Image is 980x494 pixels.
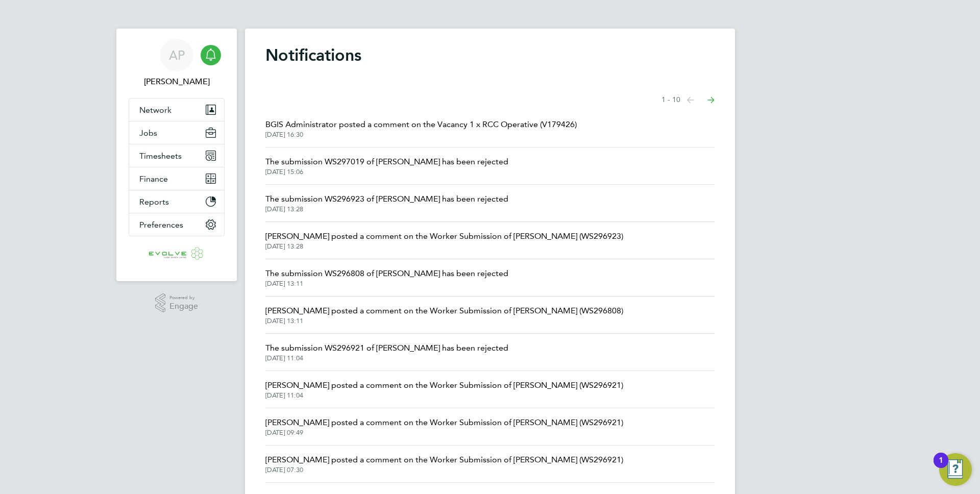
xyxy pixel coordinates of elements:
[265,280,508,288] span: [DATE] 13:11
[169,302,198,311] span: Engage
[939,460,943,474] div: 1
[265,305,623,325] a: [PERSON_NAME] posted a comment on the Worker Submission of [PERSON_NAME] (WS296808)[DATE] 13:11
[129,39,225,88] a: AP[PERSON_NAME]
[939,453,972,486] button: Open Resource Center, 1 new notification
[265,118,577,139] a: BGIS Administrator posted a comment on the Vacancy 1 x RCC Operative (V179426)[DATE] 16:30
[661,90,715,110] nav: Select page of notifications list
[129,190,224,213] button: Reports
[265,429,623,437] span: [DATE] 09:49
[265,230,623,251] a: [PERSON_NAME] posted a comment on the Worker Submission of [PERSON_NAME] (WS296923)[DATE] 13:28
[129,76,225,88] span: Anthony Perrin
[139,151,182,161] span: Timesheets
[265,156,508,176] a: The submission WS297019 of [PERSON_NAME] has been rejected[DATE] 15:06
[129,121,224,144] button: Jobs
[265,168,508,176] span: [DATE] 15:06
[139,220,183,230] span: Preferences
[169,293,198,302] span: Powered by
[265,342,508,362] a: The submission WS296921 of [PERSON_NAME] has been rejected[DATE] 11:04
[139,197,169,207] span: Reports
[265,317,623,325] span: [DATE] 13:11
[265,305,623,317] span: [PERSON_NAME] posted a comment on the Worker Submission of [PERSON_NAME] (WS296808)
[129,246,225,263] a: Go to home page
[265,118,577,131] span: BGIS Administrator posted a comment on the Vacancy 1 x RCC Operative (V179426)
[129,167,224,190] button: Finance
[139,174,168,184] span: Finance
[265,454,623,474] a: [PERSON_NAME] posted a comment on the Worker Submission of [PERSON_NAME] (WS296921)[DATE] 07:30
[129,213,224,236] button: Preferences
[265,205,508,213] span: [DATE] 13:28
[265,466,623,474] span: [DATE] 07:30
[265,416,623,437] a: [PERSON_NAME] posted a comment on the Worker Submission of [PERSON_NAME] (WS296921)[DATE] 09:49
[661,95,680,105] span: 1 - 10
[129,98,224,121] button: Network
[265,193,508,205] span: The submission WS296923 of [PERSON_NAME] has been rejected
[139,105,171,115] span: Network
[265,391,623,400] span: [DATE] 11:04
[265,230,623,242] span: [PERSON_NAME] posted a comment on the Worker Submission of [PERSON_NAME] (WS296923)
[116,29,237,281] nav: Main navigation
[155,293,199,313] a: Powered byEngage
[265,45,715,65] h1: Notifications
[149,246,205,263] img: evolve-talent-logo-retina.png
[139,128,157,138] span: Jobs
[265,267,508,280] span: The submission WS296808 of [PERSON_NAME] has been rejected
[265,454,623,466] span: [PERSON_NAME] posted a comment on the Worker Submission of [PERSON_NAME] (WS296921)
[129,144,224,167] button: Timesheets
[265,267,508,288] a: The submission WS296808 of [PERSON_NAME] has been rejected[DATE] 13:11
[265,416,623,429] span: [PERSON_NAME] posted a comment on the Worker Submission of [PERSON_NAME] (WS296921)
[265,242,623,251] span: [DATE] 13:28
[265,156,508,168] span: The submission WS297019 of [PERSON_NAME] has been rejected
[265,354,508,362] span: [DATE] 11:04
[265,379,623,400] a: [PERSON_NAME] posted a comment on the Worker Submission of [PERSON_NAME] (WS296921)[DATE] 11:04
[265,342,508,354] span: The submission WS296921 of [PERSON_NAME] has been rejected
[265,379,623,391] span: [PERSON_NAME] posted a comment on the Worker Submission of [PERSON_NAME] (WS296921)
[169,48,185,62] span: AP
[265,193,508,213] a: The submission WS296923 of [PERSON_NAME] has been rejected[DATE] 13:28
[265,131,577,139] span: [DATE] 16:30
